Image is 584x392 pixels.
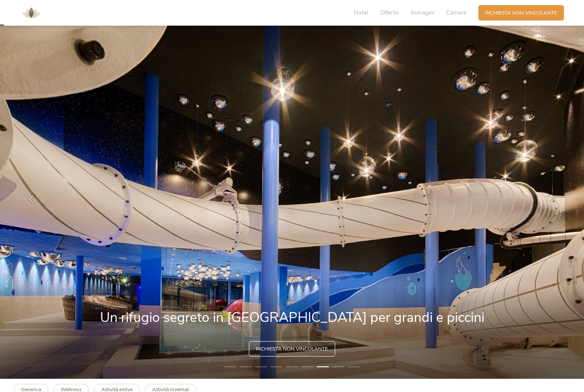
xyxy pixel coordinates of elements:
span: Camere [446,9,466,17]
span: Offerte [380,9,398,17]
span: Richiesta non vincolante [485,9,557,17]
span: Hotel [354,9,368,17]
span: Richiesta non vincolante [256,345,328,353]
a: AMONTI & LUNARIS Wellnessresort [18,10,44,15]
span: Immagini [410,9,434,17]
